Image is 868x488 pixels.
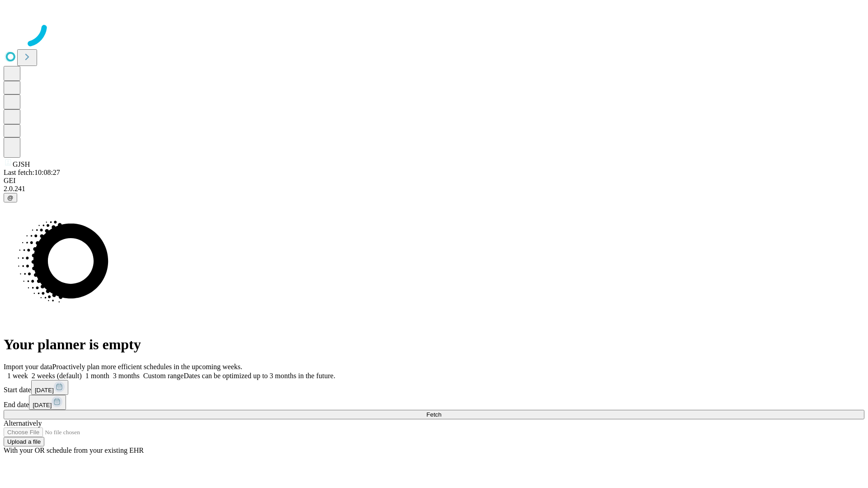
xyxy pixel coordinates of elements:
[4,185,864,193] div: 2.0.241
[426,411,441,418] span: Fetch
[31,380,68,395] button: [DATE]
[29,395,66,410] button: [DATE]
[4,193,17,202] button: @
[7,372,28,380] span: 1 week
[52,363,242,371] span: Proactively plan more efficient schedules in the upcoming weeks.
[143,372,184,380] span: Custom range
[113,372,140,380] span: 3 months
[4,169,60,176] span: Last fetch: 10:08:27
[4,177,864,185] div: GEI
[4,336,864,353] h1: Your planner is empty
[7,194,14,201] span: @
[4,395,864,410] div: End date
[32,372,82,380] span: 2 weeks (default)
[85,372,109,380] span: 1 month
[4,437,44,446] button: Upload a file
[4,410,864,419] button: Fetch
[4,446,144,454] span: With your OR schedule from your existing EHR
[35,387,54,394] span: [DATE]
[184,372,335,380] span: Dates can be optimized up to 3 months in the future.
[4,419,42,427] span: Alternatively
[4,380,864,395] div: Start date
[4,363,52,371] span: Import your data
[33,402,52,408] span: [DATE]
[13,160,30,168] span: GJSH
